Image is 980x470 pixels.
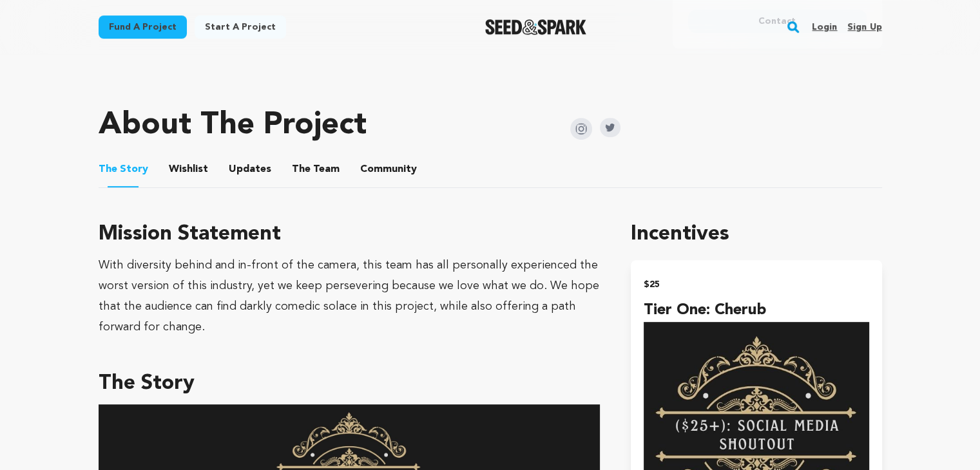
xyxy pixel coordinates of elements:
[99,368,600,399] h3: The Story
[360,162,417,177] span: Community
[644,276,869,294] h2: $25
[99,110,367,141] h1: About The Project
[292,162,340,177] span: Team
[600,118,620,137] img: Seed&Spark Twitter Icon
[99,162,117,177] span: The
[847,17,881,37] a: Sign up
[99,15,187,39] a: Fund a project
[195,15,286,39] a: Start a project
[631,219,881,250] h1: Incentives
[644,299,869,322] h4: Tier One: Cherub
[292,162,311,177] span: The
[99,219,600,250] h3: Mission Statement
[485,19,586,35] a: Seed&Spark Homepage
[99,162,148,177] span: Story
[229,162,271,177] span: Updates
[169,162,208,177] span: Wishlist
[99,255,600,337] div: With diversity behind and in-front of the camera, this team has all personally experienced the wo...
[485,19,586,35] img: Seed&Spark Logo Dark Mode
[570,118,592,140] img: Seed&Spark Instagram Icon
[812,17,837,37] a: Login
